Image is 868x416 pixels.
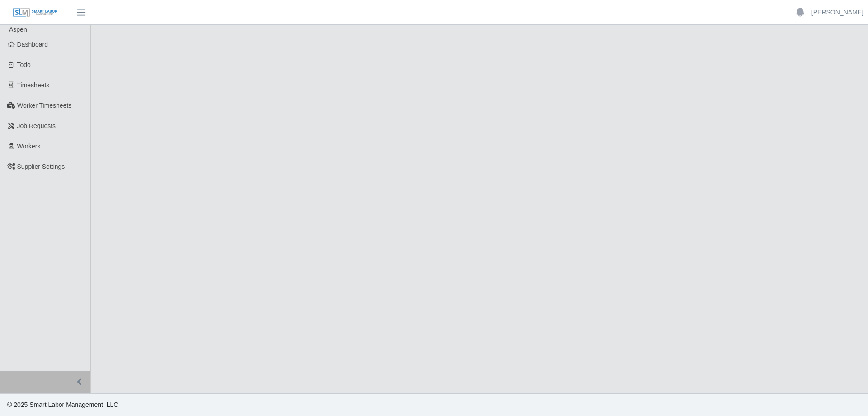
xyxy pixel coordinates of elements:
span: Worker Timesheets [17,102,71,109]
span: Timesheets [17,81,50,89]
span: Workers [17,143,41,150]
span: Dashboard [17,41,48,48]
span: Todo [17,61,31,68]
span: Supplier Settings [17,163,65,170]
span: Aspen [9,26,27,33]
span: © 2025 Smart Labor Management, LLC [7,401,118,408]
span: Job Requests [17,122,56,129]
img: SLM Logo [13,8,58,18]
a: [PERSON_NAME] [811,8,863,17]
